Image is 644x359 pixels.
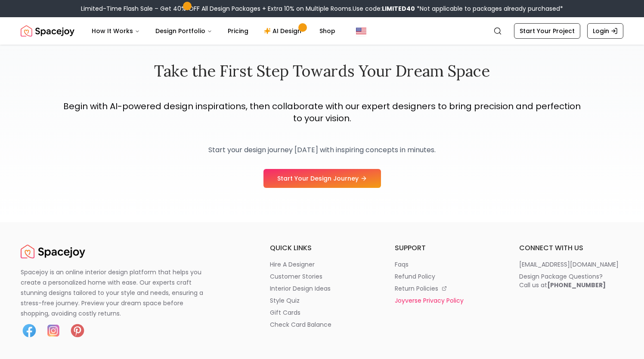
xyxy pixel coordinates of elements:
p: Begin with AI-powered design inspirations, then collaborate with our expert designers to bring pr... [60,100,584,124]
p: customer stories [270,272,322,281]
div: Design Package Questions? Call us at [519,272,606,289]
a: return policies [395,284,499,293]
nav: Main [85,22,342,40]
p: [EMAIL_ADDRESS][DOMAIN_NAME] [519,260,619,269]
img: Pinterest icon [69,322,86,339]
a: Spacejoy [21,243,85,260]
a: [EMAIL_ADDRESS][DOMAIN_NAME] [519,260,623,269]
p: check card balance [270,320,331,329]
a: style quiz [270,296,374,305]
p: interior design ideas [270,284,331,293]
p: hire a designer [270,260,315,269]
h2: Take the First Step Towards Your Dream Space [60,62,584,80]
h6: quick links [270,243,374,253]
p: gift cards [270,308,300,317]
span: Use code: [353,4,415,13]
a: gift cards [270,308,374,317]
a: Pricing [221,22,255,40]
h6: connect with us [519,243,623,253]
img: Instagram icon [45,322,62,339]
p: return policies [395,284,438,293]
p: style quiz [270,296,300,305]
a: AI Design [257,22,311,40]
p: refund policy [395,272,435,281]
span: *Not applicable to packages already purchased* [415,4,563,13]
a: check card balance [270,320,374,329]
b: LIMITED40 [382,4,415,13]
b: [PHONE_NUMBER] [547,281,606,289]
a: Design Package Questions?Call us at[PHONE_NUMBER] [519,272,623,289]
button: Design Portfolio [149,22,219,40]
h6: support [395,243,499,253]
a: hire a designer [270,260,374,269]
a: Spacejoy [21,22,74,40]
p: faqs [395,260,409,269]
a: faqs [395,260,499,269]
a: customer stories [270,272,374,281]
a: Login [587,23,623,39]
a: refund policy [395,272,499,281]
nav: Global [21,17,623,45]
a: joyverse privacy policy [395,296,499,305]
img: United States [356,26,366,36]
a: Start Your Project [514,23,580,39]
a: Shop [313,22,342,40]
p: Start your design journey [DATE] with inspiring concepts in minutes. [60,145,584,155]
div: Limited-Time Flash Sale – Get 40% OFF All Design Packages + Extra 10% on Multiple Rooms. [81,4,563,13]
a: Start Your Design Journey [263,169,381,188]
a: interior design ideas [270,284,374,293]
p: Spacejoy is an online interior design platform that helps you create a personalized home with eas... [21,267,214,319]
img: Spacejoy Logo [21,22,74,40]
img: Facebook icon [21,322,38,339]
img: Spacejoy Logo [21,243,85,260]
p: joyverse privacy policy [395,296,464,305]
button: How It Works [85,22,147,40]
